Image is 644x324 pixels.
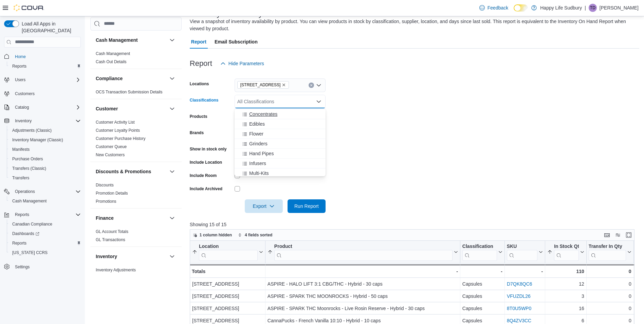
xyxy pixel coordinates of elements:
div: Capsules [462,280,502,288]
button: Settings [1,262,84,271]
label: Include Archived [190,186,222,192]
div: Trevor Drouin [589,4,597,12]
span: GL Account Totals [96,229,128,234]
span: Home [15,54,26,59]
span: [US_STATE] CCRS [12,250,48,255]
h3: Customer [96,105,118,112]
button: Operations [1,187,84,196]
h3: Report [190,59,212,68]
div: - [268,267,458,275]
div: In Stock Qty [554,243,579,250]
a: New Customers [96,152,125,157]
span: Canadian Compliance [12,221,52,227]
div: Classification [462,243,497,250]
span: 4 fields sorted [245,232,272,238]
a: Customer Loyalty Points [96,128,140,133]
div: [STREET_ADDRESS] [192,280,263,288]
div: Compliance [90,88,182,99]
div: In Stock Qty [554,243,579,260]
div: Capsules [462,304,502,312]
button: Run Report [288,199,326,213]
button: Multi-Kits [235,168,326,178]
span: Manifests [10,145,81,154]
button: Hide Parameters [218,57,267,70]
button: Cash Management [96,37,167,43]
button: Cash Management [7,196,84,206]
button: Transfers [7,173,84,183]
h3: Discounts & Promotions [96,168,151,175]
a: 8T0U5WP0 [507,306,531,311]
button: Cash Management [168,36,176,44]
div: SKU [507,243,537,250]
button: 4 fields sorted [235,231,275,239]
button: Grinders [235,139,326,149]
span: Reports [15,212,29,217]
div: Customer [90,118,182,162]
a: Feedback [477,1,511,15]
span: Report [191,35,206,49]
button: In Stock Qty [547,243,584,260]
button: Users [1,75,84,85]
div: ASPIRE - HALO LIFT 3:1 CBG/THC - Hybrid - 30 caps [268,280,458,288]
span: Purchase Orders [12,156,43,162]
button: Customer [168,105,176,113]
a: Dashboards [10,230,42,238]
a: GL Transactions [96,237,125,242]
span: Inventory Manager (Classic) [10,136,81,144]
div: Location [199,243,258,250]
button: Reports [7,61,84,71]
a: D7QK8QC6 [507,281,532,287]
div: 3 [547,292,584,300]
div: Cash Management [90,50,182,69]
span: Reports [10,239,81,247]
button: Clear input [309,83,314,88]
h3: Compliance [96,75,123,82]
button: Close list of options [316,99,321,104]
span: Reports [10,62,81,70]
span: Inventory [15,118,32,124]
span: Reports [12,211,81,219]
div: Discounts & Promotions [90,181,182,208]
button: Location [192,243,263,260]
p: | [585,4,586,12]
span: Home [12,52,81,61]
label: Include Room [190,173,217,178]
p: Happy Life Sudbury [540,4,582,12]
label: Locations [190,81,209,87]
span: [STREET_ADDRESS] [240,82,281,88]
div: - [507,267,543,275]
button: Classification [462,243,502,260]
button: Inventory [168,252,176,260]
span: Discounts [96,182,114,188]
label: Include Location [190,160,222,165]
span: Dashboards [12,231,39,236]
button: Inventory [1,116,84,126]
div: Location [199,243,258,260]
a: Reports [10,239,29,247]
button: Adjustments (Classic) [7,126,84,135]
span: Edibles [249,121,265,127]
div: Transfer In Qty [589,243,626,260]
button: Inventory [96,253,167,260]
button: Compliance [168,74,176,83]
a: Inventory Adjustments [96,268,136,272]
span: Transfers (Classic) [12,166,46,171]
label: Classifications [190,97,219,103]
div: Product [274,243,453,250]
nav: Complex example [4,49,81,289]
button: Edibles [235,119,326,129]
span: Users [12,76,81,84]
a: Promotions [96,199,116,204]
div: [STREET_ADDRESS] [192,292,263,300]
button: Manifests [7,145,84,154]
button: Hand Pipes [235,149,326,159]
p: Showing 15 of 15 [190,221,639,228]
span: Users [15,77,25,83]
span: Reports [12,240,26,246]
div: - [462,267,502,275]
button: Discounts & Promotions [168,167,176,176]
span: Catalog [15,105,29,110]
div: 0 [589,280,631,288]
button: Transfer In Qty [589,243,631,260]
button: Export [245,199,283,213]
